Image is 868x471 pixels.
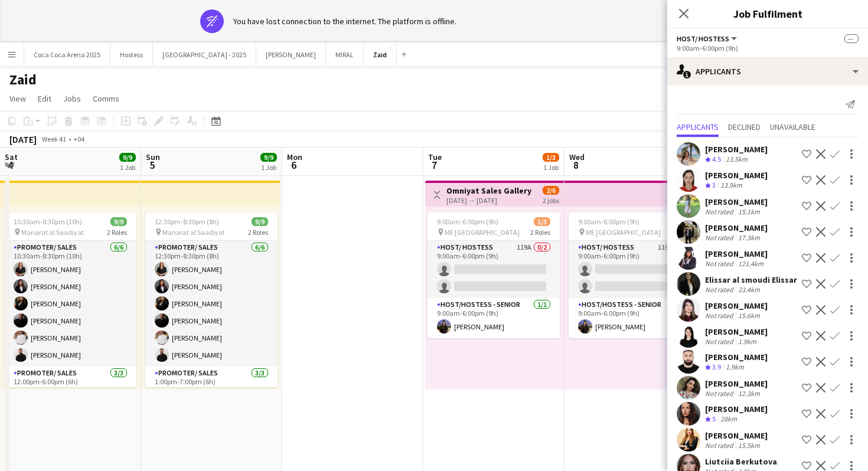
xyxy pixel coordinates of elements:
[705,441,736,450] div: Not rated
[446,185,531,196] h3: Omniyat Sales Gallery
[728,123,761,131] span: Declined
[428,152,442,162] span: Tue
[14,217,82,226] span: 10:30am-8:30pm (10h)
[705,285,736,294] div: Not rated
[736,259,766,268] div: 121.4km
[543,153,559,162] span: 1/3
[153,43,256,66] button: [GEOGRAPHIC_DATA] - 2025
[736,389,762,398] div: 12.3km
[88,91,124,106] a: Comms
[144,158,160,172] span: 5
[93,93,119,104] span: Comms
[252,217,268,226] span: 9/9
[705,456,777,467] div: Liutciia Berkutova
[578,217,639,226] span: 9:00am-6:00pm (9h)
[146,152,160,162] span: Sun
[705,248,768,259] div: [PERSON_NAME]
[736,285,762,294] div: 23.4km
[705,404,768,414] div: [PERSON_NAME]
[534,217,550,226] span: 1/3
[705,223,768,233] div: [PERSON_NAME]
[58,91,86,106] a: Jobs
[445,228,520,237] span: ME [GEOGRAPHIC_DATA]
[705,300,768,311] div: [PERSON_NAME]
[705,170,768,181] div: [PERSON_NAME]
[705,337,736,346] div: Not rated
[446,196,531,205] div: [DATE] → [DATE]
[705,197,768,207] div: [PERSON_NAME]
[723,362,746,372] div: 1.9km
[428,212,560,338] app-job-card: 9:00am-6:00pm (9h)1/3 ME [GEOGRAPHIC_DATA]2 RolesHost/ Hostess119A0/29:00am-6:00pm (9h) Host/Host...
[428,241,560,298] app-card-role: Host/ Hostess119A0/29:00am-6:00pm (9h)
[705,311,736,320] div: Not rated
[712,155,721,163] span: 4.5
[3,158,18,172] span: 4
[120,163,135,172] div: 1 Job
[705,233,736,242] div: Not rated
[287,152,302,162] span: Mon
[736,311,762,320] div: 15.6km
[543,186,559,195] span: 2/6
[426,158,442,172] span: 7
[5,152,18,162] span: Sat
[326,43,364,66] button: MIRAL
[667,6,868,21] h3: Job Fulfilment
[9,133,37,145] div: [DATE]
[145,367,278,441] app-card-role: Promoter/ Sales3/31:00pm-7:00pm (6h)
[162,228,225,237] span: Manarat al Saadiyat
[723,155,750,165] div: 13.5km
[110,217,127,226] span: 9/9
[569,298,701,338] app-card-role: Host/Hostess - Senior1/19:00am-6:00pm (9h)[PERSON_NAME]
[736,207,762,216] div: 15.1km
[567,158,585,172] span: 8
[24,43,110,66] button: Coca Coca Arena 2025
[233,16,456,27] div: You have lost connection to the internet. The platform is offline.
[119,153,136,162] span: 9/9
[285,158,302,172] span: 6
[712,362,721,371] span: 3.9
[705,144,768,155] div: [PERSON_NAME]
[107,228,127,237] span: 2 Roles
[569,212,701,338] div: 9:00am-6:00pm (9h)1/3 ME [GEOGRAPHIC_DATA]2 RolesHost/ Hostess119A0/29:00am-6:00pm (9h) Host/Host...
[437,217,498,226] span: 9:00am-6:00pm (9h)
[844,34,859,43] span: --
[530,228,550,237] span: 2 Roles
[718,414,739,424] div: 28km
[9,71,37,89] h1: Zaid
[677,44,859,53] div: 9:00am-6:00pm (9h)
[38,93,51,104] span: Edit
[705,274,797,285] div: Elissar al smoudi Elissar
[63,93,81,104] span: Jobs
[543,195,559,205] div: 2 jobs
[110,43,153,66] button: Hostess
[73,135,84,143] div: +04
[705,326,768,337] div: [PERSON_NAME]
[705,389,736,398] div: Not rated
[4,241,136,367] app-card-role: Promoter/ Sales6/610:30am-8:30pm (10h)[PERSON_NAME][PERSON_NAME][PERSON_NAME][PERSON_NAME][PERSON...
[705,259,736,268] div: Not rated
[145,212,278,387] app-job-card: 12:30pm-8:30pm (8h)9/9 Manarat al Saadiyat2 RolesPromoter/ Sales6/612:30pm-8:30pm (8h)[PERSON_NAM...
[261,163,276,172] div: 1 Job
[705,378,768,389] div: [PERSON_NAME]
[428,298,560,338] app-card-role: Host/Hostess - Senior1/19:00am-6:00pm (9h)[PERSON_NAME]
[256,43,326,66] button: [PERSON_NAME]
[586,228,661,237] span: ME [GEOGRAPHIC_DATA]
[145,241,278,367] app-card-role: Promoter/ Sales6/612:30pm-8:30pm (8h)[PERSON_NAME][PERSON_NAME][PERSON_NAME][PERSON_NAME][PERSON_...
[712,181,716,189] span: 3
[705,430,768,441] div: [PERSON_NAME]
[248,228,268,237] span: 2 Roles
[4,212,136,387] app-job-card: 10:30am-8:30pm (10h)9/9 Manarat al Saadiyat2 RolesPromoter/ Sales6/610:30am-8:30pm (10h)[PERSON_N...
[569,152,585,162] span: Wed
[155,217,219,226] span: 12:30pm-8:30pm (8h)
[5,91,31,106] a: View
[33,91,56,106] a: Edit
[9,93,26,104] span: View
[718,181,745,191] div: 13.9km
[677,34,739,43] button: Host/ Hostess
[39,135,68,143] span: Week 41
[677,123,719,131] span: Applicants
[21,228,84,237] span: Manarat al Saadiyat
